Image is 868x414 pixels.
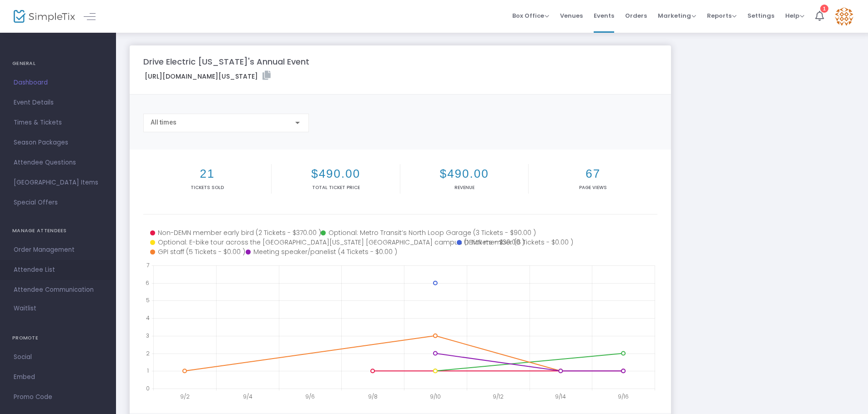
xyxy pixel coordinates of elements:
[273,184,398,191] p: Total Ticket Price
[145,71,271,81] label: [URL][DOMAIN_NAME][US_STATE]
[243,393,252,400] text: 9/4
[305,393,315,400] text: 9/6
[14,197,102,209] span: Special Offers
[14,304,36,313] span: Waitlist
[147,367,149,374] text: 1
[14,77,102,89] span: Dashboard
[14,351,102,363] span: Social
[14,157,102,169] span: Attendee Questions
[512,11,549,20] span: Box Office
[560,4,583,27] span: Venues
[145,184,269,191] p: Tickets sold
[145,167,269,181] h2: 21
[820,5,828,13] div: 1
[594,4,614,27] span: Events
[143,55,309,68] m-panel-title: Drive Electric [US_STATE]'s Annual Event
[658,11,696,20] span: Marketing
[146,314,150,322] text: 4
[146,349,150,357] text: 2
[402,167,526,181] h2: $490.00
[530,184,655,191] p: Page Views
[146,261,149,269] text: 7
[785,11,804,20] span: Help
[618,393,629,400] text: 9/16
[530,167,655,181] h2: 67
[493,393,504,400] text: 9/12
[146,279,149,286] text: 6
[273,167,398,181] h2: $490.00
[430,393,441,400] text: 9/10
[14,284,102,296] span: Attendee Communication
[14,117,102,129] span: Times & Tickets
[368,393,378,400] text: 9/8
[180,393,190,400] text: 9/2
[146,384,150,392] text: 0
[14,371,102,383] span: Embed
[555,393,566,400] text: 9/14
[12,222,104,240] h4: MANAGE ATTENDEES
[14,97,102,109] span: Event Details
[146,331,149,339] text: 3
[707,11,737,20] span: Reports
[146,296,150,304] text: 5
[625,4,647,27] span: Orders
[14,177,102,189] span: [GEOGRAPHIC_DATA] Items
[14,244,102,256] span: Order Management
[151,119,177,126] span: All times
[747,4,774,27] span: Settings
[12,329,104,347] h4: PROMOTE
[12,55,104,73] h4: GENERAL
[402,184,526,191] p: Revenue
[14,264,102,276] span: Attendee List
[14,391,102,403] span: Promo Code
[14,137,102,149] span: Season Packages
